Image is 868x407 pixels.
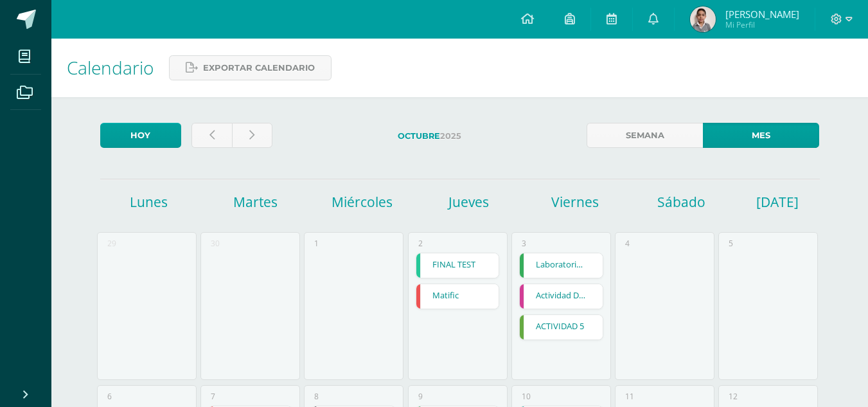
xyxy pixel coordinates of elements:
[418,391,423,402] div: 9
[107,238,116,249] div: 29
[314,238,319,249] div: 1
[67,55,154,80] span: Calendario
[520,284,603,309] a: Actividad Deportiva y Artística
[107,391,112,402] div: 6
[625,391,634,402] div: 11
[725,19,799,30] span: Mi Perfil
[416,284,499,309] a: Matific
[398,131,440,141] strong: Octubre
[98,193,200,211] h1: Lunes
[520,315,603,339] a: ACTIVIDAD 5
[418,238,423,249] div: 2
[211,238,220,249] div: 30
[729,238,733,249] div: 5
[416,253,499,278] a: FINAL TEST
[522,238,526,249] div: 3
[729,391,738,402] div: 12
[283,123,576,149] label: 2025
[519,314,603,340] div: ACTIVIDAD 5 | Tarea
[703,123,819,148] a: Mes
[690,6,716,32] img: 039f93d856924df978b5e4499597bd80.png
[756,193,772,211] h1: [DATE]
[522,391,531,402] div: 10
[314,391,319,402] div: 8
[519,253,603,278] div: Laboratorio IV unidad | Tarea
[211,391,215,402] div: 7
[519,284,603,309] div: Actividad Deportiva y Artística | Tarea
[203,56,315,80] span: Exportar calendario
[630,193,733,211] h1: Sábado
[625,238,630,249] div: 4
[169,55,332,80] a: Exportar calendario
[725,8,799,21] span: [PERSON_NAME]
[416,253,500,278] div: FINAL TEST | Tarea
[524,193,626,211] h1: Viernes
[310,193,413,211] h1: Miércoles
[417,193,520,211] h1: Jueves
[587,123,703,148] a: Semana
[204,193,307,211] h1: Martes
[100,123,181,148] a: Hoy
[520,253,603,278] a: Laboratorio IV unidad
[416,284,500,309] div: Matific | Tarea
